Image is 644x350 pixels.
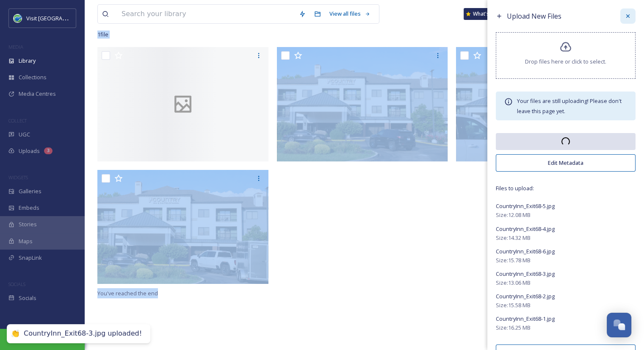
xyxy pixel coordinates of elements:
[496,315,555,322] span: CountryInn_Exit68-1.jpg
[24,329,142,338] div: CountryInn_Exit68-3.jpg uploaded!
[97,289,158,297] span: You've reached the end
[19,220,37,228] span: Stories
[19,90,56,98] span: Media Centres
[464,8,506,20] a: What's New
[19,254,42,262] span: SnapLink
[496,234,531,242] span: Size: 14.32 MB
[19,73,47,81] span: Collections
[19,147,40,155] span: Uploads
[19,237,33,245] span: Maps
[19,187,41,195] span: Galleries
[19,204,39,212] span: Embeds
[8,44,23,50] span: MEDIA
[19,131,30,139] span: UGC
[117,5,295,23] input: Search your library
[496,324,531,332] span: Size: 16.25 MB
[496,292,555,300] span: CountryInn_Exit68-2.jpg
[325,6,375,22] a: View all files
[496,279,531,287] span: Size: 13.06 MB
[496,301,531,309] span: Size: 15.58 MB
[277,47,448,161] img: CountryInn_Exit68-6.jpg
[19,294,36,302] span: Socials
[11,329,19,338] div: 👏
[456,47,627,161] img: CountryInn_Exit68-4.jpg
[8,117,27,124] span: COLLECT
[496,211,531,219] span: Size: 12.08 MB
[97,31,108,39] span: 1 file
[496,247,555,255] span: CountryInn_Exit68-6.jpg
[26,14,122,22] span: Visit [GEOGRAPHIC_DATA] [US_STATE]
[496,225,555,233] span: CountryInn_Exit68-4.jpg
[496,202,555,210] span: CountryInn_Exit68-5.jpg
[496,184,636,192] span: Files to upload:
[496,270,555,278] span: CountryInn_Exit68-3.jpg
[97,170,268,284] img: CountryInn_Exit68-5.jpg
[496,256,531,264] span: Size: 15.78 MB
[44,147,53,154] div: 3
[517,97,622,115] span: Your files are still uploading! Please don't leave this page yet.
[496,154,636,172] button: Edit Metadata
[8,281,25,287] span: SOCIALS
[525,58,606,66] span: Drop files here or click to select.
[607,313,631,337] button: Open Chat
[507,11,561,21] span: Upload New Files
[14,14,22,22] img: cvctwitlogo_400x400.jpg
[8,174,28,181] span: WIDGETS
[19,57,36,65] span: Library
